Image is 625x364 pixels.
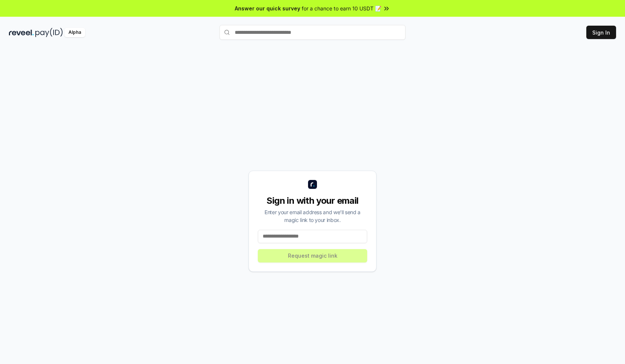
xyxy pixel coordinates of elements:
[64,28,85,37] div: Alpha
[586,26,616,39] button: Sign In
[235,4,300,12] span: Answer our quick survey
[302,4,381,12] span: for a chance to earn 10 USDT 📝
[258,195,367,207] div: Sign in with your email
[258,208,367,224] div: Enter your email address and we’ll send a magic link to your inbox.
[35,28,63,37] img: pay_id
[9,28,34,37] img: reveel_dark
[308,180,317,189] img: logo_small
